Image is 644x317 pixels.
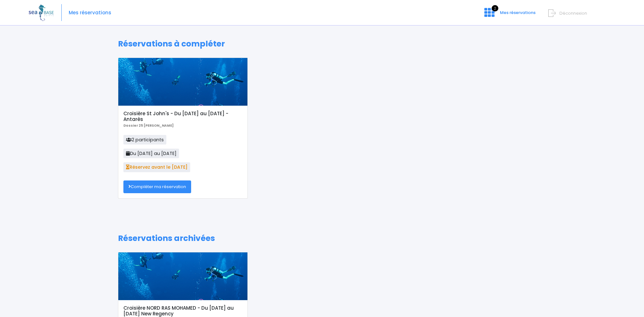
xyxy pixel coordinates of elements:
[123,135,166,144] span: 2 participants
[123,180,191,193] a: Compléter ma réservation
[123,149,179,158] span: Du [DATE] au [DATE]
[118,39,526,49] h1: Réservations à compléter
[123,162,190,172] span: Réservez avant le [DATE]
[479,12,539,18] a: 2 Mes réservations
[123,123,174,128] b: Dossier 25 [PERSON_NAME]
[118,234,526,243] h1: Réservations archivées
[500,10,536,16] span: Mes réservations
[559,10,587,16] span: Déconnexion
[123,305,242,317] h5: Croisière NORD RAS MOHAMED - Du [DATE] au [DATE] New Regency
[123,111,242,122] h5: Croisière St John's - Du [DATE] au [DATE] - Antarès
[492,5,498,11] span: 2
